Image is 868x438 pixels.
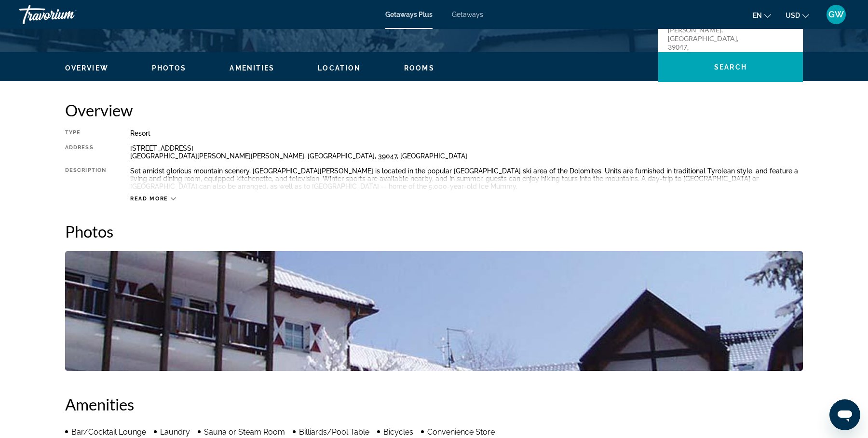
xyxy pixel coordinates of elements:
[404,64,434,72] button: Rooms
[130,196,168,202] span: Read more
[152,64,187,72] button: Photos
[230,64,274,72] button: Amenities
[130,167,803,190] div: Set amidst glorious mountain scenery, [GEOGRAPHIC_DATA][PERSON_NAME] is located in the popular [G...
[383,427,413,437] span: Bicycles
[786,12,800,19] span: USD
[65,100,803,120] h2: Overview
[65,167,106,190] div: Description
[230,64,274,72] span: Amenities
[65,395,803,414] h2: Amenities
[828,10,844,19] span: GW
[130,195,176,202] button: Read more
[19,2,116,27] a: Travorium
[71,427,146,437] span: Bar/Cocktail Lounge
[299,427,369,437] span: Billiards/Pool Table
[65,251,803,371] button: Open full-screen image slider
[753,8,771,22] button: Change language
[65,64,108,72] span: Overview
[753,12,762,19] span: en
[385,11,433,18] a: Getaways Plus
[160,427,190,437] span: Laundry
[318,64,361,72] span: Location
[65,64,108,72] button: Overview
[824,4,849,25] button: User Menu
[130,129,803,137] div: Resort
[427,427,495,437] span: Convenience Store
[829,399,860,430] iframe: Button to launch messaging window
[204,427,285,437] span: Sauna or Steam Room
[130,144,803,160] div: [STREET_ADDRESS] [GEOGRAPHIC_DATA][PERSON_NAME][PERSON_NAME], [GEOGRAPHIC_DATA], 39047, [GEOGRAPH...
[404,64,434,72] span: Rooms
[65,144,106,160] div: Address
[65,129,106,137] div: Type
[786,8,809,22] button: Change currency
[152,64,187,72] span: Photos
[452,11,483,18] a: Getaways
[65,222,803,241] h2: Photos
[318,64,361,72] button: Location
[714,63,747,71] span: Search
[658,52,803,82] button: Search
